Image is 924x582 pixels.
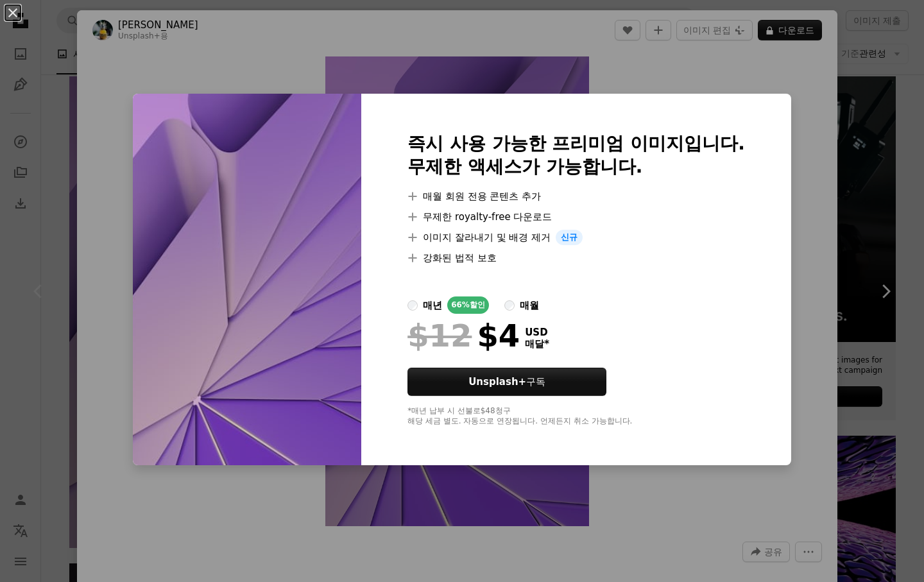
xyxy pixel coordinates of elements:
[556,230,583,245] span: 신규
[407,250,745,266] li: 강화된 법적 보호
[520,298,539,313] div: 매월
[407,132,745,178] h2: 즉시 사용 가능한 프리미엄 이미지입니다. 무제한 액세스가 가능합니다.
[407,230,745,245] li: 이미지 잘라내기 및 배경 제거
[525,327,549,338] span: USD
[407,189,745,204] li: 매월 회원 전용 콘텐츠 추가
[504,300,515,311] input: 매월
[407,319,520,352] div: $4
[407,300,418,311] input: 매년66%할인
[468,376,526,388] strong: Unsplash+
[407,209,745,225] li: 무제한 royalty-free 다운로드
[407,368,606,396] button: Unsplash+구독
[423,298,442,313] div: 매년
[133,94,361,465] img: premium_photo-1670452585194-e3fdf83b5165
[447,296,489,314] div: 66% 할인
[407,406,745,427] div: *매년 납부 시 선불로 $48 청구 해당 세금 별도. 자동으로 연장됩니다. 언제든지 취소 가능합니다.
[407,319,472,352] span: $12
